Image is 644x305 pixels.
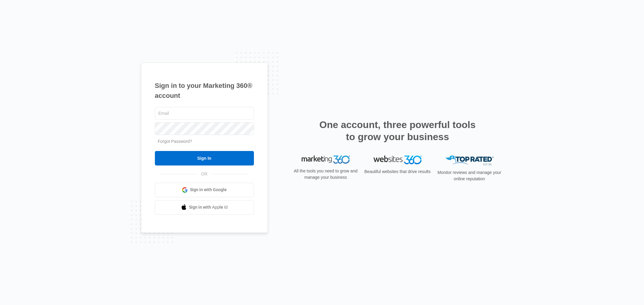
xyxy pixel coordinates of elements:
[155,183,254,197] a: Sign in with Google
[155,200,254,215] a: Sign in with Apple Id
[155,151,254,165] input: Sign In
[445,156,494,165] img: Top Rated Local
[197,171,212,177] span: OR
[292,168,360,181] p: All the tools you need to grow and manage your business
[190,187,227,193] span: Sign in with Google
[155,107,254,120] input: Email
[436,169,503,182] p: Monitor reviews and manage your online reputation
[302,156,350,164] img: Marketing 360
[155,81,254,101] h1: Sign in to your Marketing 360® account
[364,169,431,175] p: Beautiful websites that drive results
[189,204,228,210] span: Sign in with Apple Id
[373,156,422,164] img: Websites 360
[158,139,192,144] a: Forgot Password?
[318,119,478,143] h2: One account, three powerful tools to grow your business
